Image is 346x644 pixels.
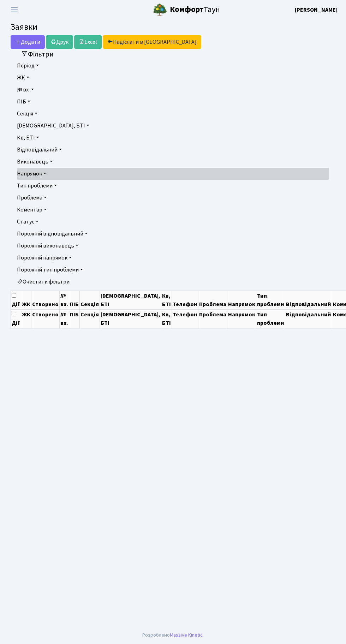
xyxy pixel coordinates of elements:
a: № вх. [17,84,329,96]
th: Проблема [198,309,227,328]
a: Період [17,60,329,72]
th: ЖК [21,291,31,309]
th: № вх. [60,291,69,309]
a: [DEMOGRAPHIC_DATA], БТІ [17,120,329,132]
a: Очистити фільтри [17,276,329,288]
a: Порожній відповідальний [17,228,329,240]
th: Напрямок [227,291,256,309]
a: Додати [11,35,45,49]
span: Таун [170,4,220,16]
a: Коментар [17,204,329,216]
a: ПІБ [17,96,329,108]
th: Відповідальний [285,309,332,328]
a: Порожній напрямок [17,252,329,264]
a: Статус [17,216,329,228]
th: Тип проблеми [256,309,285,328]
button: Переключити фільтри [16,49,58,60]
th: [DEMOGRAPHIC_DATA], БТІ [100,309,161,328]
a: Надіслати в [GEOGRAPHIC_DATA] [103,35,201,49]
th: Кв, БТІ [161,291,172,309]
th: Телефон [172,309,198,328]
th: [DEMOGRAPHIC_DATA], БТІ [100,291,161,309]
button: Переключити навігацію [6,4,23,16]
span: Заявки [11,21,37,33]
div: Розроблено . [142,631,204,639]
th: ЖК [21,309,31,328]
th: Секція [80,291,100,309]
th: Секція [80,309,100,328]
span: Додати [15,38,40,46]
th: Кв, БТІ [161,309,172,328]
th: Дії [11,291,21,309]
a: Напрямок [17,168,329,180]
b: Комфорт [170,4,204,15]
a: Друк [46,35,73,49]
a: Massive Kinetic [170,631,203,639]
a: Excel [74,35,102,49]
a: Тип проблеми [17,180,329,192]
a: Порожній виконавець [17,240,329,252]
a: Проблема [17,192,329,204]
a: Секція [17,108,329,120]
a: Кв, БТІ [17,132,329,144]
th: Напрямок [227,309,256,328]
a: Виконавець [17,156,329,168]
a: Відповідальний [17,144,329,156]
th: Дії [11,309,21,328]
th: ПІБ [69,291,80,309]
th: Тип проблеми [256,291,285,309]
th: Проблема [198,291,227,309]
th: № вх. [60,309,69,328]
th: Створено [31,309,60,328]
th: Телефон [172,291,198,309]
th: Відповідальний [285,291,332,309]
a: [PERSON_NAME] [295,6,338,14]
th: Створено [31,291,60,309]
a: Порожній тип проблеми [17,264,329,276]
a: ЖК [17,72,329,84]
th: ПІБ [69,309,80,328]
img: logo.png [153,3,167,17]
